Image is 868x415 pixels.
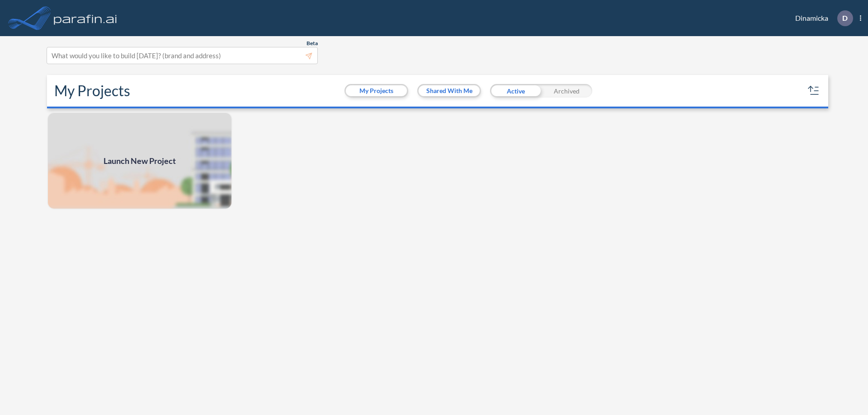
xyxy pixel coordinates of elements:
[541,84,592,98] div: Archived
[842,14,848,22] p: D
[346,85,407,96] button: My Projects
[104,155,176,167] span: Launch New Project
[490,84,541,98] div: Active
[782,10,861,26] div: Dinamicka
[52,9,119,27] img: logo
[807,84,821,98] button: sort
[47,112,232,210] a: Launch New Project
[54,82,130,99] h2: My Projects
[419,85,480,96] button: Shared With Me
[47,112,232,210] img: add
[307,40,318,47] span: Beta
